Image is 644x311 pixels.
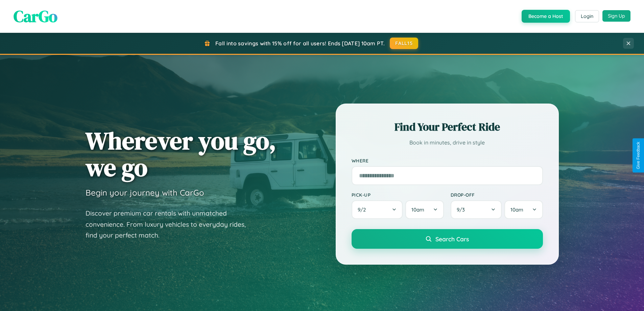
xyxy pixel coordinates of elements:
button: FALL15 [390,38,418,49]
label: Pick-up [352,192,444,198]
button: 10am [405,200,444,219]
span: Search Cars [435,235,469,243]
span: 9 / 3 [457,206,468,213]
h1: Wherever you go, we go [86,127,276,181]
button: 10am [504,200,543,219]
button: Login [575,10,599,22]
button: Become a Host [522,10,570,23]
button: 9/2 [352,200,403,219]
p: Book in minutes, drive in style [352,138,543,148]
span: 10am [411,206,424,213]
label: Where [352,158,543,163]
label: Drop-off [451,192,543,198]
button: Search Cars [352,229,543,249]
span: Fall into savings with 15% off for all users! Ends [DATE] 10am PT. [215,40,385,47]
div: Give Feedback [636,142,641,169]
span: 9 / 2 [358,206,369,213]
h3: Begin your journey with CarGo [86,187,204,198]
p: Discover premium car rentals with unmatched convenience. From luxury vehicles to everyday rides, ... [86,208,255,241]
button: Sign Up [602,10,630,22]
h2: Find Your Perfect Ride [352,119,543,134]
button: 9/3 [451,200,502,219]
span: 10am [510,206,523,213]
span: CarGo [14,5,57,27]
